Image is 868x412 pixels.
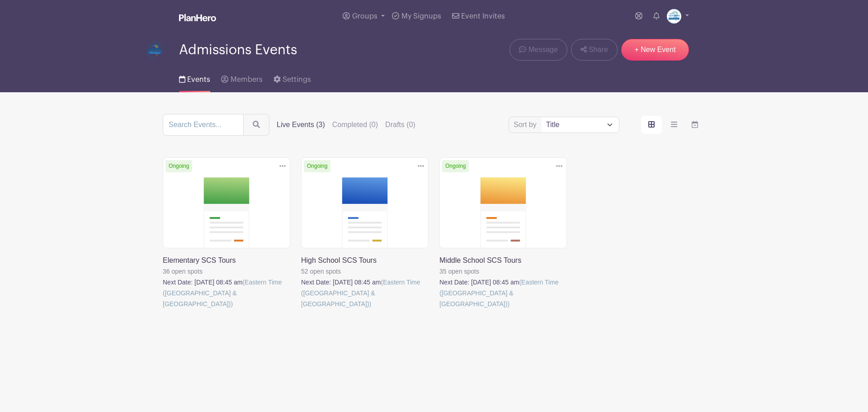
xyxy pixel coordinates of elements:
[621,39,689,61] a: + New Event
[231,76,263,83] span: Members
[571,39,618,61] a: Share
[277,119,325,130] label: Live Events (3)
[187,76,210,83] span: Events
[401,13,441,20] span: My Signups
[179,43,297,57] span: Admissions Events
[352,13,377,20] span: Groups
[509,39,567,61] a: Message
[277,119,415,130] div: filters
[385,119,415,130] label: Drafts (0)
[589,44,608,55] span: Share
[221,63,262,92] a: Members
[667,9,681,24] img: Admisions%20Logo.png
[274,63,311,92] a: Settings
[641,116,705,134] div: order and view
[283,76,311,83] span: Settings
[163,114,244,136] input: Search Events...
[179,63,210,92] a: Events
[332,119,378,130] label: Completed (0)
[528,44,558,55] span: Message
[461,13,505,20] span: Event Invites
[514,119,539,130] label: Sort by
[141,36,168,63] img: Admissions%20Logo%20%20(2).png
[179,14,216,21] img: logo_white-6c42ec7e38ccf1d336a20a19083b03d10ae64f83f12c07503d8b9e83406b4c7d.svg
